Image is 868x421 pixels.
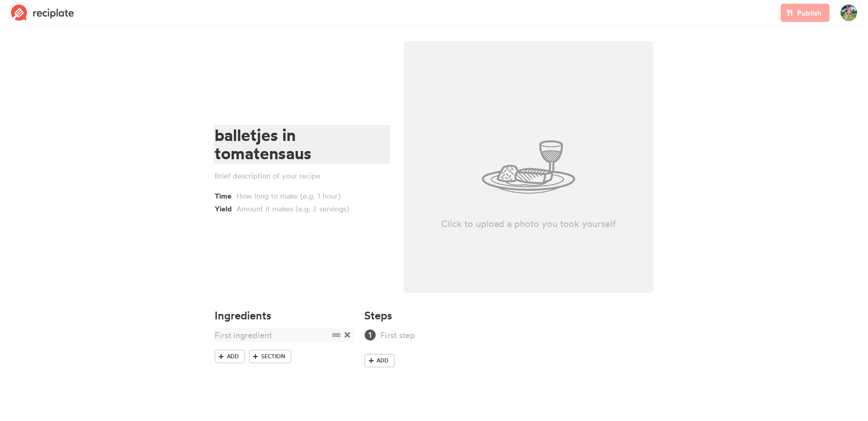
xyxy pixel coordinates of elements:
span: Delete item [342,329,352,341]
h4: Steps [364,309,392,322]
span: Drag to reorder [330,329,342,341]
span: Section [261,352,285,361]
div: balletjes in tomatensaus [215,126,386,163]
img: User's avatar [841,5,857,21]
img: Reciplate [11,5,74,21]
p: Click to upload a photo you took yourself [404,217,654,230]
span: Time [215,189,237,201]
span: Yield [215,201,237,214]
h4: Ingredients [215,309,354,322]
span: Add [227,352,239,361]
span: Add [377,356,388,365]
